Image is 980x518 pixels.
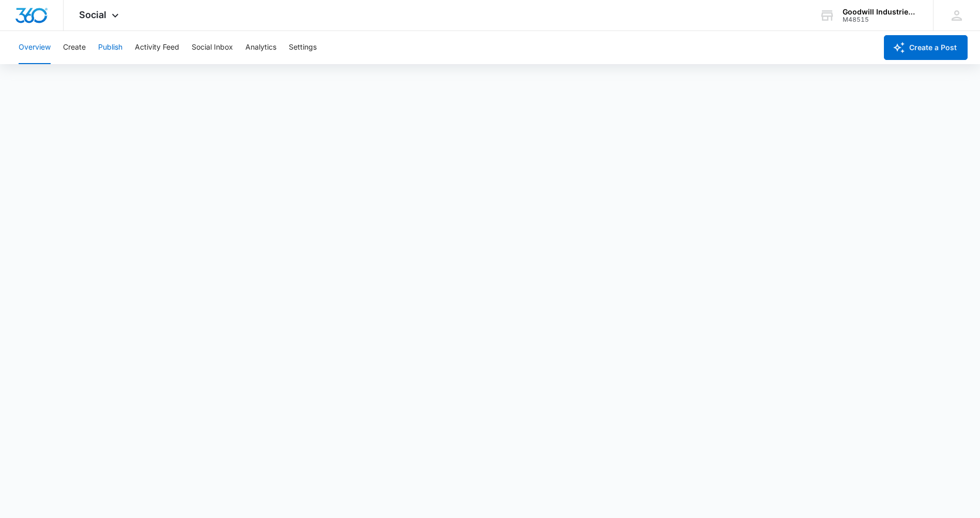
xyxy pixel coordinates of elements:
button: Settings [289,31,317,64]
div: account name [843,8,918,16]
button: Create a Post [884,35,968,60]
button: Analytics [245,31,276,64]
button: Activity Feed [135,31,179,64]
div: account id [843,16,918,23]
button: Create [63,31,86,64]
button: Publish [98,31,122,64]
button: Overview [19,31,51,64]
span: Social [79,9,106,20]
button: Social Inbox [192,31,233,64]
